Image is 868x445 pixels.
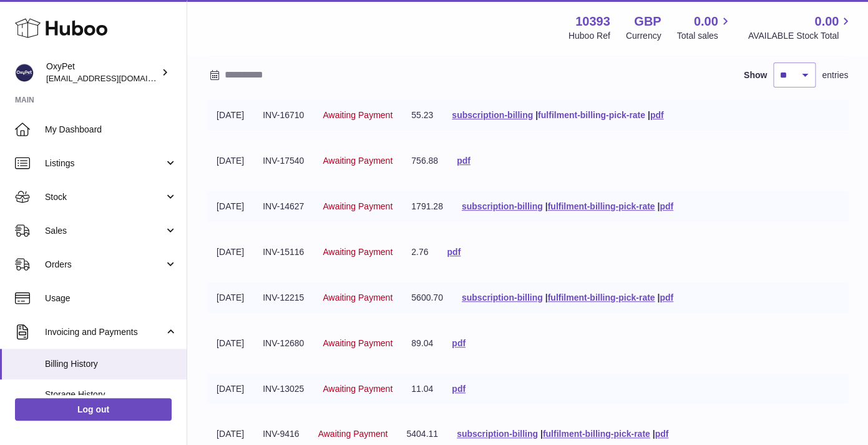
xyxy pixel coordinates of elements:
[207,191,253,222] td: [DATE]
[547,201,655,211] a: fulfilment-billing-pick-rate
[45,358,177,370] span: Billing History
[46,73,183,83] span: [EMAIL_ADDRESS][DOMAIN_NAME]
[660,292,673,302] a: pdf
[45,389,177,401] span: Storage History
[535,110,538,120] span: |
[15,63,34,82] img: info@oxypet.co.uk
[207,328,253,359] td: [DATE]
[45,124,177,136] span: My Dashboard
[207,146,253,176] td: [DATE]
[318,429,388,439] span: Awaiting Payment
[655,429,668,439] a: pdf
[253,100,313,131] td: INV-16710
[540,429,543,439] span: |
[402,282,452,313] td: 5600.70
[660,201,673,211] a: pdf
[323,156,393,166] span: Awaiting Payment
[207,374,253,404] td: [DATE]
[323,338,393,348] span: Awaiting Payment
[545,201,547,211] span: |
[462,201,543,211] a: subscription-billing
[545,292,547,302] span: |
[45,225,164,237] span: Sales
[657,201,660,211] span: |
[253,191,313,222] td: INV-14627
[207,282,253,313] td: [DATE]
[253,282,313,313] td: INV-12215
[323,247,393,257] span: Awaiting Payment
[626,30,661,42] div: Currency
[452,384,466,394] a: pdf
[657,292,660,302] span: |
[814,13,839,30] span: 0.00
[402,328,442,359] td: 89.04
[652,429,655,439] span: |
[253,146,313,176] td: INV-17540
[207,237,253,267] td: [DATE]
[462,292,543,302] a: subscription-billing
[457,429,538,439] a: subscription-billing
[402,237,437,267] td: 2.76
[575,13,610,30] strong: 10393
[253,237,313,267] td: INV-15116
[253,374,313,404] td: INV-13025
[547,292,655,302] a: fulfilment-billing-pick-rate
[45,292,177,304] span: Usage
[748,30,853,42] span: AVAILABLE Stock Total
[207,100,253,131] td: [DATE]
[323,384,393,394] span: Awaiting Payment
[648,110,650,120] span: |
[402,374,442,404] td: 11.04
[402,100,442,131] td: 55.23
[650,110,664,120] a: pdf
[323,201,393,211] span: Awaiting Payment
[323,110,393,120] span: Awaiting Payment
[253,328,313,359] td: INV-12680
[323,292,393,302] span: Awaiting Payment
[15,398,172,421] a: Log out
[452,110,533,120] a: subscription-billing
[402,191,452,222] td: 1791.28
[447,247,461,257] a: pdf
[744,69,767,81] label: Show
[45,191,164,203] span: Stock
[822,69,848,81] span: entries
[676,13,732,42] a: 0.00 Total sales
[568,30,610,42] div: Huboo Ref
[543,429,650,439] a: fulfilment-billing-pick-rate
[45,259,164,271] span: Orders
[634,13,661,30] strong: GBP
[676,30,732,42] span: Total sales
[46,61,158,84] div: OxyPet
[45,157,164,169] span: Listings
[748,13,853,42] a: 0.00 AVAILABLE Stock Total
[402,146,447,176] td: 756.88
[694,13,718,30] span: 0.00
[457,156,471,166] a: pdf
[538,110,645,120] a: fulfilment-billing-pick-rate
[45,326,164,338] span: Invoicing and Payments
[452,338,466,348] a: pdf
